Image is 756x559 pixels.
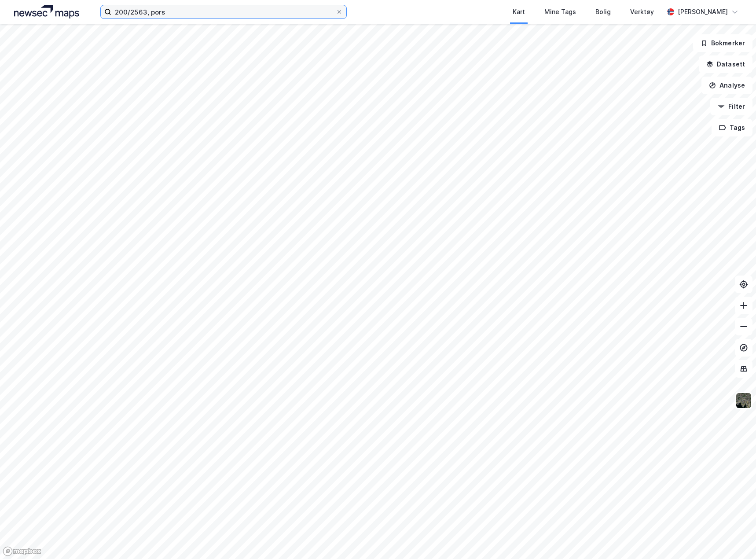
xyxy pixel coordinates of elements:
button: Tags [712,119,752,136]
img: logo.a4113a55bc3d86da70a041830d287a7e.svg [14,5,79,18]
button: Analyse [701,77,752,94]
input: Søk på adresse, matrikkel, gårdeiere, leietakere eller personer [111,5,336,18]
iframe: Chat Widget [712,517,756,559]
div: Verktøy [630,7,654,17]
div: [PERSON_NAME] [678,7,728,17]
button: Datasett [699,55,752,73]
button: Bokmerker [693,34,752,52]
div: Mine Tags [544,7,576,17]
a: Mapbox homepage [3,546,41,556]
img: 9k= [735,392,752,409]
div: Kart [513,7,525,17]
div: Kontrollprogram for chat [712,517,756,559]
div: Bolig [595,7,611,17]
button: Filter [710,98,752,115]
